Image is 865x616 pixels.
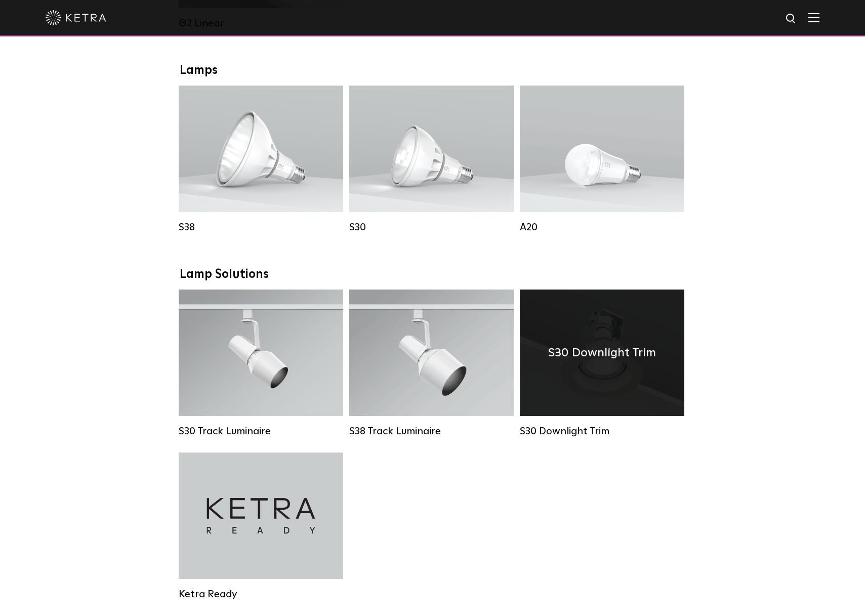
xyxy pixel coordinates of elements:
[520,86,684,233] a: A20 Lumen Output:600 / 800Colors:White / BlackBase Type:E26 Edison Base / GU24Beam Angles:Omni-Di...
[180,63,686,78] div: Lamps
[179,453,343,600] a: Ketra Ready Ketra Ready
[349,425,514,437] div: S38 Track Luminaire
[179,86,343,233] a: S38 Lumen Output:1100Colors:White / BlackBase Type:E26 Edison Base / GU24Beam Angles:10° / 25° / ...
[349,221,514,233] div: S30
[46,10,106,25] img: ketra-logo-2019-white
[179,290,343,437] a: S30 Track Luminaire Lumen Output:1100Colors:White / BlackBeam Angles:15° / 25° / 40° / 60° / 90°W...
[179,221,343,233] div: S38
[808,13,819,22] img: Hamburger%20Nav.svg
[520,425,684,437] div: S30 Downlight Trim
[179,588,343,600] div: Ketra Ready
[520,290,684,437] a: S30 Downlight Trim S30 Downlight Trim
[179,425,343,437] div: S30 Track Luminaire
[349,86,514,233] a: S30 Lumen Output:1100Colors:White / BlackBase Type:E26 Edison Base / GU24Beam Angles:15° / 25° / ...
[180,267,686,282] div: Lamp Solutions
[520,221,684,233] div: A20
[785,13,798,25] img: search icon
[349,290,514,437] a: S38 Track Luminaire Lumen Output:1100Colors:White / BlackBeam Angles:10° / 25° / 40° / 60°Wattage...
[548,343,656,362] h4: S30 Downlight Trim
